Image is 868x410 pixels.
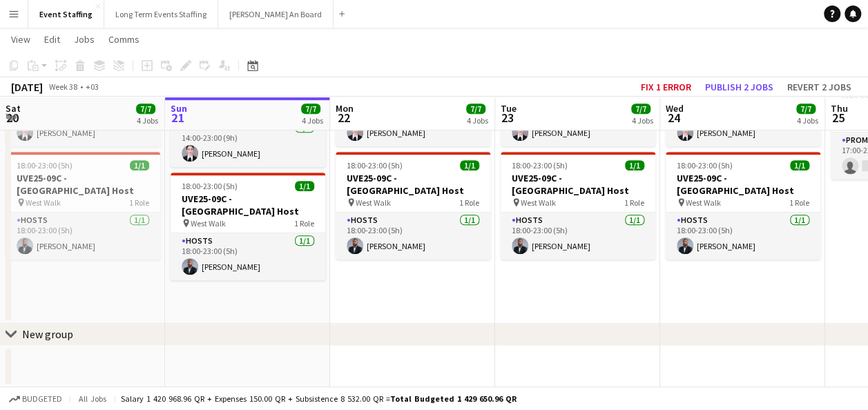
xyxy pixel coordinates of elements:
[6,30,36,48] a: View
[459,197,479,208] span: 1 Role
[6,152,160,260] app-job-card: 18:00-23:00 (5h)1/1UVE25-09C - [GEOGRAPHIC_DATA] Host West Walk1 RoleHosts1/118:00-23:00 (5h)[PER...
[168,110,187,126] span: 21
[74,33,95,46] span: Jobs
[624,197,644,208] span: 1 Role
[467,115,488,126] div: 4 Jobs
[130,160,149,170] span: 1/1
[6,172,160,197] h3: UVE25-09C - [GEOGRAPHIC_DATA] Host
[171,193,325,217] h3: UVE25-09C - [GEOGRAPHIC_DATA] Host
[501,152,655,260] app-job-card: 18:00-23:00 (5h)1/1UVE25-09C - [GEOGRAPHIC_DATA] Host West Walk1 RoleHosts1/118:00-23:00 (5h)[PER...
[11,33,30,46] span: View
[501,102,517,115] span: Tue
[301,104,320,114] span: 7/7
[44,33,60,46] span: Edit
[466,104,485,114] span: 7/7
[666,152,820,260] app-job-card: 18:00-23:00 (5h)1/1UVE25-09C - [GEOGRAPHIC_DATA] Host West Walk1 RoleHosts1/118:00-23:00 (5h)[PER...
[501,213,655,260] app-card-role: Hosts1/118:00-23:00 (5h)[PERSON_NAME]
[137,115,158,126] div: 4 Jobs
[171,173,325,280] app-job-card: 18:00-23:00 (5h)1/1UVE25-09C - [GEOGRAPHIC_DATA] Host West Walk1 RoleHosts1/118:00-23:00 (5h)[PER...
[11,80,43,94] div: [DATE]
[790,160,809,170] span: 1/1
[336,102,354,115] span: Mon
[108,33,139,46] span: Comms
[782,78,857,96] button: Revert 2 jobs
[39,30,66,48] a: Edit
[6,102,21,115] span: Sat
[797,115,818,126] div: 4 Jobs
[831,102,848,115] span: Thu
[22,327,73,341] div: New group
[796,104,816,114] span: 7/7
[76,393,109,404] span: All jobs
[632,115,653,126] div: 4 Jobs
[171,120,325,167] app-card-role: Hostesses1/114:00-23:00 (9h)[PERSON_NAME]
[129,197,149,208] span: 1 Role
[625,160,644,170] span: 1/1
[501,172,655,197] h3: UVE25-09C - [GEOGRAPHIC_DATA] Host
[218,1,334,28] button: [PERSON_NAME] An Board
[6,213,160,260] app-card-role: Hosts1/118:00-23:00 (5h)[PERSON_NAME]
[3,110,21,126] span: 20
[631,104,650,114] span: 7/7
[460,160,479,170] span: 1/1
[136,104,155,114] span: 7/7
[499,110,517,126] span: 23
[7,391,64,407] button: Budgeted
[171,233,325,280] app-card-role: Hosts1/118:00-23:00 (5h)[PERSON_NAME]
[347,160,403,170] span: 18:00-23:00 (5h)
[334,110,354,126] span: 22
[686,197,721,208] span: West Walk
[666,102,684,115] span: Wed
[182,181,238,191] span: 18:00-23:00 (5h)
[68,30,100,48] a: Jobs
[666,213,820,260] app-card-role: Hosts1/118:00-23:00 (5h)[PERSON_NAME]
[336,213,490,260] app-card-role: Hosts1/118:00-23:00 (5h)[PERSON_NAME]
[295,181,314,191] span: 1/1
[86,81,99,92] div: +03
[336,172,490,197] h3: UVE25-09C - [GEOGRAPHIC_DATA] Host
[789,197,809,208] span: 1 Role
[22,394,62,404] span: Budgeted
[28,1,104,28] button: Event Staffing
[390,393,517,404] span: Total Budgeted 1 429 650.96 QR
[664,110,684,126] span: 24
[302,115,323,126] div: 4 Jobs
[191,218,226,228] span: West Walk
[103,30,145,48] a: Comms
[46,81,80,92] span: Week 38
[512,160,568,170] span: 18:00-23:00 (5h)
[104,1,218,28] button: Long Term Events Staffing
[356,197,391,208] span: West Walk
[26,197,61,208] span: West Walk
[121,393,517,404] div: Salary 1 420 968.96 QR + Expenses 150.00 QR + Subsistence 8 532.00 QR =
[171,102,187,115] span: Sun
[17,160,73,170] span: 18:00-23:00 (5h)
[635,78,697,96] button: Fix 1 error
[666,172,820,197] h3: UVE25-09C - [GEOGRAPHIC_DATA] Host
[700,78,779,96] button: Publish 2 jobs
[521,197,556,208] span: West Walk
[336,152,490,260] app-job-card: 18:00-23:00 (5h)1/1UVE25-09C - [GEOGRAPHIC_DATA] Host West Walk1 RoleHosts1/118:00-23:00 (5h)[PER...
[294,218,314,228] span: 1 Role
[829,110,848,126] span: 25
[677,160,733,170] span: 18:00-23:00 (5h)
